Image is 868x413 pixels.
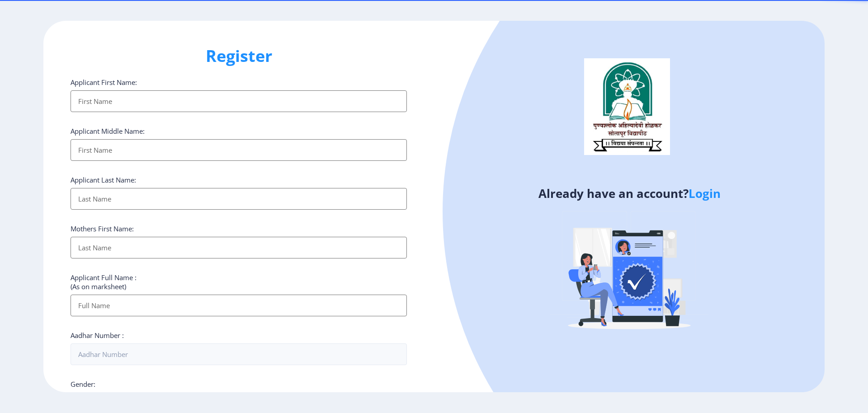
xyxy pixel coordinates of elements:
[71,127,145,136] label: Applicant Middle Name:
[71,139,407,161] input: First Name
[71,331,124,340] label: Aadhar Number :
[441,186,818,201] h4: Already have an account?
[71,45,407,67] h1: Register
[584,58,670,155] img: logo
[71,380,95,389] label: Gender:
[71,343,407,365] input: Aadhar Number
[71,273,137,291] label: Applicant Full Name : (As on marksheet)
[689,185,721,202] a: Login
[71,188,407,210] input: Last Name
[71,78,137,87] label: Applicant First Name:
[71,237,407,258] input: Last Name
[71,295,407,316] input: Full Name
[550,194,708,352] img: Verified-rafiki.svg
[71,90,407,112] input: First Name
[71,175,136,184] label: Applicant Last Name:
[71,224,134,233] label: Mothers First Name:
